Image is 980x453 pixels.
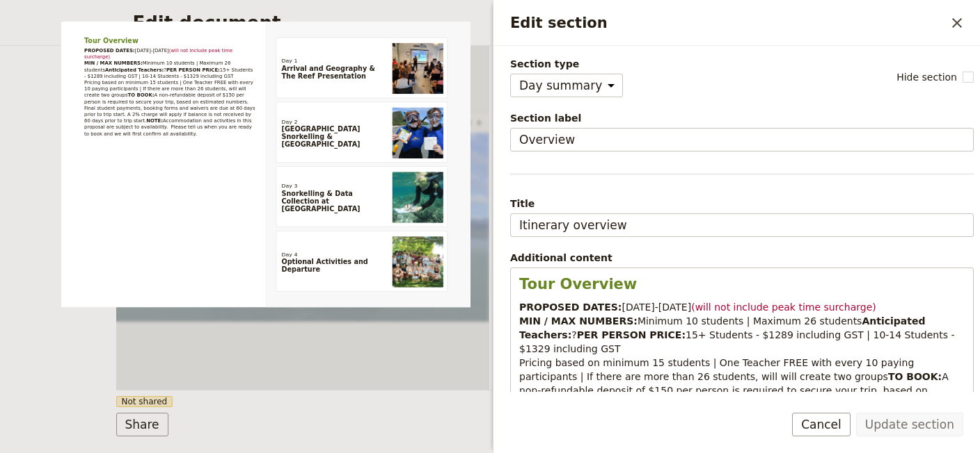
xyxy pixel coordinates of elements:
a: Overview [269,14,315,32]
strong: PROPOSED DATES: [519,302,622,313]
button: Download pdf [856,11,880,35]
h2: Edit section [510,13,945,33]
span: Section label [510,111,974,125]
h1: DULWICH HS - Ecosystems & Global Biodiversity: Reefs [50,346,841,424]
strong: TO BOOK: [888,371,942,382]
h2: Edit document [133,13,827,33]
strong: MIN / MAX NUMBERS: [519,315,638,327]
button: 07 4054 6693 [803,11,827,35]
a: groups@smallworldjourneys.com.au [830,11,853,35]
button: Update section [856,413,963,436]
a: Cover page [202,14,258,32]
input: Section label [510,128,974,151]
button: Close drawer [945,11,969,35]
span: Title [510,197,974,211]
span: (will not include peak time surcharge) [691,302,876,313]
span: Hide section [896,70,957,84]
span: ? [571,329,576,340]
img: Small World Journeys logo [17,8,139,33]
a: Inclusions & Exclusions [378,14,491,32]
span: 15+ Students - $1289 including GST | 10-14 Students - $1329 including GST Pricing based on minimu... [519,329,958,382]
span: [DATE]-[DATE] [622,302,691,313]
a: SMALL WORLD JOURNEYS TERMS & CONDITIONS [503,14,741,32]
a: Itinerary [326,14,367,32]
span: Section type [510,57,623,71]
input: Title [510,213,974,237]
button: Cancel [792,413,851,436]
p: Proposal A - 2026 [50,427,841,447]
span: Minimum 10 students | Maximum 26 students [638,315,862,327]
span: Tour Overview [519,276,637,293]
div: Additional content [510,251,974,265]
select: Section type [510,74,623,97]
strong: PER PERSON PRICE: [577,329,686,340]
